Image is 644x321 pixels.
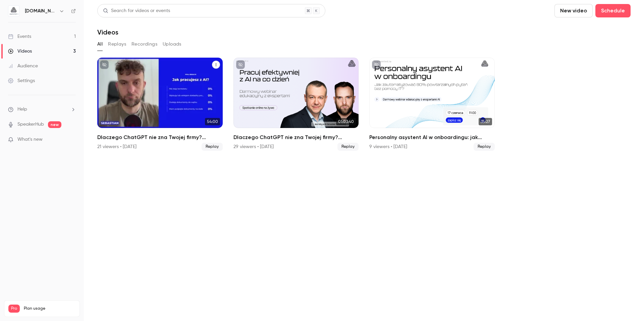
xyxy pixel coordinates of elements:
button: All [97,39,103,50]
button: Recordings [131,39,157,50]
div: 9 viewers • [DATE] [369,143,407,150]
span: Plan usage [24,306,75,311]
span: Help [17,106,27,113]
button: unpublished [100,60,109,69]
button: unpublished [236,60,245,69]
a: SpeakerHub [17,121,44,128]
button: New video [554,4,593,17]
h1: Videos [97,28,118,36]
h6: [DOMAIN_NAME] [25,8,56,14]
a: 01:03:40Dlaczego ChatGPT nie zna Twojej firmy? Praktyczny przewodnik przygotowania wiedzy firmowe... [233,58,359,151]
li: Personalny asystent AI w onboardingu: jak zautomatyzować 80% powtarzalnych pytań bez pomocy IT? [369,58,495,151]
button: Replays [108,39,126,50]
div: Videos [8,48,32,55]
span: new [48,121,61,128]
div: Settings [8,77,35,84]
div: Search for videos or events [103,7,170,14]
span: Replay [337,143,359,151]
img: aigmented.io [8,6,19,16]
span: 01:03:40 [336,118,356,125]
h2: Dlaczego ChatGPT nie zna Twojej firmy? Praktyczny przewodnik przygotowania wiedzy firmowej jako k... [233,133,359,141]
span: Pro [8,305,20,313]
button: Uploads [163,39,181,50]
div: Audience [8,63,38,69]
span: What's new [17,136,43,143]
span: 54:00 [205,118,220,125]
h2: Personalny asystent AI w onboardingu: jak zautomatyzować 80% powtarzalnych pytań bez pomocy IT? [369,133,495,141]
a: 35:27Personalny asystent AI w onboardingu: jak zautomatyzować 80% powtarzalnych pytań bez pomocy ... [369,58,495,151]
a: 54:00Dlaczego ChatGPT nie zna Twojej firmy? Praktyczny przewodnik przygotowania wiedzy firmowej j... [97,58,223,151]
button: unpublished [372,60,381,69]
span: 35:27 [479,118,492,125]
div: 21 viewers • [DATE] [97,143,137,150]
div: 29 viewers • [DATE] [233,143,274,150]
h2: Dlaczego ChatGPT nie zna Twojej firmy? Praktyczny przewodnik przygotowania wiedzy firmowej jako k... [97,133,223,141]
div: Events [8,33,31,40]
iframe: Noticeable Trigger [68,137,76,143]
section: Videos [97,4,631,317]
li: Dlaczego ChatGPT nie zna Twojej firmy? Praktyczny przewodnik przygotowania wiedzy firmowej jako k... [233,58,359,151]
li: Dlaczego ChatGPT nie zna Twojej firmy? Praktyczny przewodnik przygotowania wiedzy firmowej jako k... [97,58,223,151]
li: help-dropdown-opener [8,106,76,113]
span: Replay [474,143,495,151]
button: Schedule [595,4,631,17]
span: Replay [202,143,223,151]
ul: Videos [97,58,631,151]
